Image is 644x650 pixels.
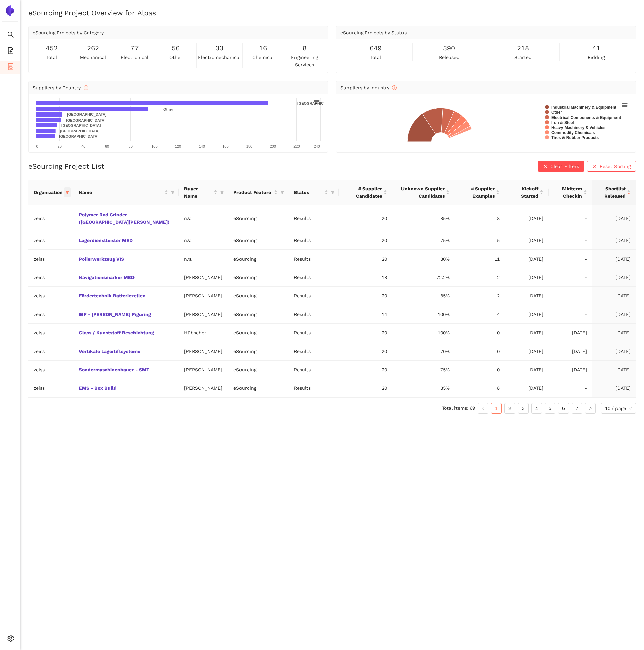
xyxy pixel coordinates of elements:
td: 5 [455,231,505,250]
td: zeiss [28,305,73,324]
h2: eSourcing Project List [28,161,104,171]
td: [DATE] [505,250,549,268]
td: 20 [339,205,392,231]
li: Previous Page [478,403,488,414]
span: other [169,54,182,61]
span: Product Feature [233,189,273,196]
span: 77 [130,43,139,53]
td: [DATE] [505,342,549,361]
td: [DATE] [505,361,549,379]
text: 60 [105,144,109,148]
td: 75% [392,231,455,250]
td: eSourcing [228,205,288,231]
td: 0 [455,324,505,342]
text: [GEOGRAPHIC_DATA] [61,123,101,127]
span: engineering services [285,54,324,68]
td: - [549,250,592,268]
td: Results [288,250,339,268]
td: [PERSON_NAME] [179,305,228,324]
td: [DATE] [592,287,636,305]
td: Results [288,231,339,250]
span: Kickoff Started [511,185,538,200]
td: 100% [392,305,455,324]
span: 262 [87,43,99,53]
text: [GEOGRAPHIC_DATA] [60,129,100,133]
a: 2 [505,403,515,413]
td: 75% [392,361,455,379]
td: 18 [339,268,392,287]
td: 100% [392,324,455,342]
text: Other [163,107,173,111]
text: Industrial Machinery & Equipment [551,105,616,110]
li: Total items: 69 [442,403,475,414]
td: zeiss [28,342,73,361]
span: search [7,29,14,42]
td: eSourcing [228,268,288,287]
span: right [588,406,592,410]
span: filter [169,187,176,197]
td: eSourcing [228,379,288,398]
span: Unknown Supplier Candidates [398,185,445,200]
span: 649 [370,43,382,53]
text: 20 [58,144,62,148]
span: total [370,54,381,61]
span: released [439,54,460,61]
span: total [46,54,57,61]
text: Other [551,110,562,115]
span: filter [331,190,335,194]
th: this column's title is Kickoff Started,this column is sortable [505,180,549,205]
text: Tires & Rubber Products [551,135,599,140]
button: left [478,403,488,414]
td: n/a [179,231,228,250]
td: [DATE] [549,342,592,361]
td: 20 [339,361,392,379]
span: Organization [34,189,63,196]
span: eSourcing Projects by Category [33,30,104,35]
span: # Supplier Candidates [344,185,382,200]
text: 120 [175,144,181,148]
td: [DATE] [592,342,636,361]
td: [DATE] [592,231,636,250]
button: closeReset Sorting [587,161,636,172]
td: [DATE] [592,250,636,268]
td: 8 [455,379,505,398]
text: 100 [151,144,157,148]
td: [DATE] [505,287,549,305]
button: right [585,403,596,414]
td: Results [288,305,339,324]
td: [DATE] [592,361,636,379]
li: Next Page [585,403,596,414]
li: 6 [558,403,569,414]
span: mechanical [80,54,106,61]
span: # Supplier Examples [461,185,495,200]
span: file-add [7,45,14,58]
li: 5 [545,403,555,414]
text: 0 [36,144,38,148]
span: eSourcing Projects by Status [340,30,407,35]
text: 80 [129,144,133,148]
a: 1 [491,403,501,413]
span: info-circle [84,85,88,90]
td: Results [288,342,339,361]
span: container [7,61,14,75]
th: this column's title is Buyer Name,this column is sortable [179,180,228,205]
td: 2 [455,287,505,305]
img: Logo [5,5,15,16]
span: Status [294,189,323,196]
a: 5 [545,403,555,413]
td: eSourcing [228,305,288,324]
text: [GEOGRAPHIC_DATA] [59,134,99,138]
text: [GEOGRAPHIC_DATA] [297,101,337,105]
span: Buyer Name [184,185,212,200]
td: [DATE] [549,361,592,379]
td: zeiss [28,268,73,287]
td: 4 [455,305,505,324]
span: filter [220,190,224,194]
td: [DATE] [505,379,549,398]
span: 218 [517,43,529,53]
span: 41 [592,43,600,53]
td: [DATE] [505,268,549,287]
li: 4 [531,403,542,414]
td: [PERSON_NAME] [179,342,228,361]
